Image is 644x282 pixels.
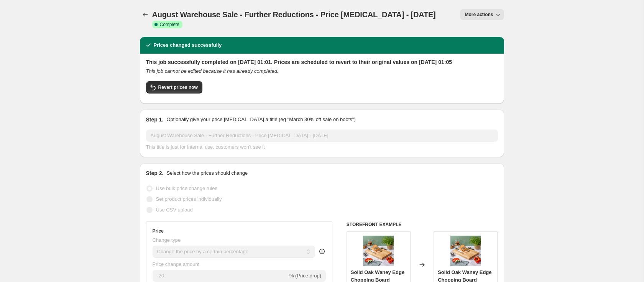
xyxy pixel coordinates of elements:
h2: Step 1. [146,116,164,123]
span: August Warehouse Sale - Further Reductions - Price [MEDICAL_DATA] - [DATE] [152,10,436,19]
span: Revert prices now [158,84,198,90]
span: Set product prices individually [156,196,222,202]
h2: This job successfully completed on [DATE] 01:01. Prices are scheduled to revert to their original... [146,58,498,66]
button: More actions [460,9,504,20]
button: Revert prices now [146,81,202,93]
i: This job cannot be edited because it has already completed. [146,68,279,74]
span: Use CSV upload [156,207,193,213]
h6: STOREFRONT EXAMPLE [347,221,498,228]
h2: Prices changed successfully [154,41,222,49]
span: Complete [160,21,179,28]
p: Select how the prices should change [166,169,248,177]
h2: Step 2. [146,169,164,177]
h3: Price [153,228,164,234]
div: help [318,248,326,255]
img: solid-oak-distressed-edge-chopping-board_80x.jpg [363,236,394,266]
span: This title is just for internal use, customers won't see it [146,144,265,150]
button: Price change jobs [140,9,151,20]
span: Price change amount [153,261,200,267]
span: % (Price drop) [289,273,321,279]
input: -15 [153,270,288,282]
input: 30% off holiday sale [146,130,498,142]
span: Use bulk price change rules [156,185,217,191]
span: More actions [465,11,493,18]
span: Change type [153,237,181,243]
p: Optionally give your price [MEDICAL_DATA] a title (eg "March 30% off sale on boots") [166,116,355,123]
img: solid-oak-distressed-edge-chopping-board_80x.jpg [450,236,481,266]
